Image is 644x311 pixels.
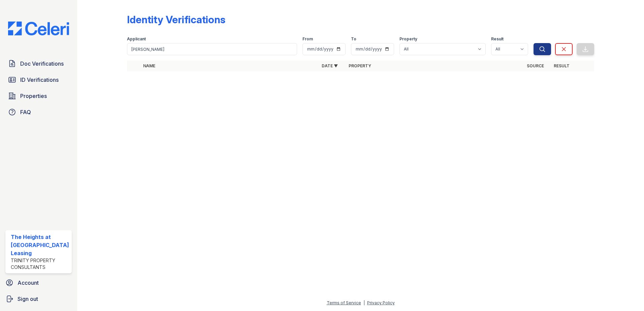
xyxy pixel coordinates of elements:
[363,300,365,305] div: |
[3,276,74,289] a: Account
[127,13,225,26] div: Identity Verifications
[20,60,64,68] span: Doc Verifications
[491,36,504,42] label: Result
[18,279,39,287] span: Account
[5,89,72,103] a: Properties
[143,63,155,68] a: Name
[11,257,69,271] div: Trinity Property Consultants
[3,292,74,306] a: Sign out
[527,63,544,68] a: Source
[349,63,371,68] a: Property
[18,295,38,303] span: Sign out
[5,73,72,87] a: ID Verifications
[554,63,570,68] a: Result
[20,76,59,84] span: ID Verifications
[20,92,47,100] span: Properties
[5,57,72,70] a: Doc Verifications
[11,233,69,257] div: The Heights at [GEOGRAPHIC_DATA] Leasing
[127,43,297,55] input: Search by name or phone number
[20,108,31,116] span: FAQ
[351,36,356,42] label: To
[322,63,338,68] a: Date ▼
[399,36,417,42] label: Property
[327,300,361,305] a: Terms of Service
[367,300,395,305] a: Privacy Policy
[127,36,146,42] label: Applicant
[302,36,313,42] label: From
[3,22,74,35] img: CE_Logo_Blue-a8612792a0a2168367f1c8372b55b34899dd931a85d93a1a3d3e32e68fde9ad4.png
[5,105,72,119] a: FAQ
